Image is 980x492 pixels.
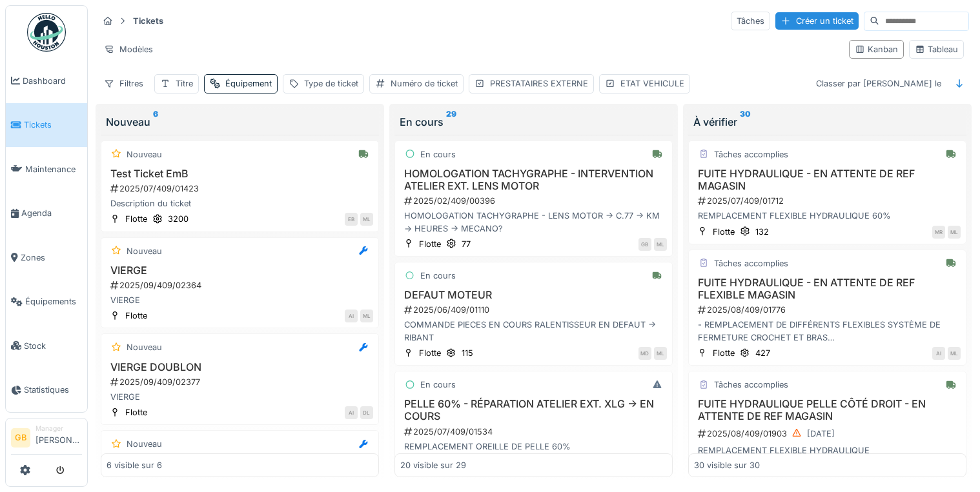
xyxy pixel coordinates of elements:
div: 2025/09/409/02364 [109,279,373,291]
div: 427 [755,347,770,359]
div: Tableau [915,43,958,55]
div: ETAT VEHICULE [620,77,684,90]
div: 2025/07/409/01534 [403,426,667,438]
div: AI [345,406,358,419]
div: AI [345,310,358,322]
div: Nouveau [127,148,162,161]
a: Agenda [6,192,87,236]
h3: PELLE 60% - RÉPARATION ATELIER EXT. XLG -> EN COURS [400,398,667,422]
div: VIERGE [107,294,373,306]
div: 2025/06/409/01110 [403,304,667,316]
h3: DEFAUT MOTEUR [400,289,667,301]
div: ML [360,213,373,226]
div: Créer un ticket [775,12,859,30]
a: Zones [6,235,87,280]
sup: 29 [446,114,456,130]
div: En cours [400,114,668,130]
div: - REMPLACEMENT DE DIFFÉRENTS FLEXIBLES SYSTÈME DE FERMETURE CROCHET ET BRAS - NIVEAU HYDRAULIQUE [694,319,961,343]
div: 2025/08/409/01903 [697,426,961,442]
div: 77 [462,238,471,250]
div: 2025/09/409/02377 [109,376,373,388]
h3: VIERGE DOUBLON [107,361,373,373]
div: Flotte [419,238,441,250]
div: MR [932,226,945,239]
div: MD [638,347,651,360]
div: Nouveau [127,341,162,353]
div: Flotte [125,406,147,418]
div: Filtres [98,74,149,93]
div: 20 visible sur 29 [400,459,466,471]
div: Tâches accomplies [714,257,788,270]
li: [PERSON_NAME] [36,424,82,451]
h3: FUITE HYDRAULIQUE PELLE CÔTÉ DROIT - EN ATTENTE DE REF MAGASIN [694,398,961,422]
h3: Test Ticket EmB [107,168,373,180]
a: Dashboard [6,59,87,103]
strong: Tickets [128,15,168,27]
sup: 30 [740,114,751,130]
div: Tâches accomplies [714,148,788,161]
div: EB [345,213,358,226]
div: AI [932,347,945,360]
div: À vérifier [693,114,961,130]
span: Équipements [25,295,82,308]
div: Flotte [713,226,735,238]
div: Kanban [855,43,898,55]
h3: VIERGE [107,264,373,277]
a: Statistiques [6,368,87,413]
div: VIERGE [107,391,373,403]
div: 2025/07/409/01423 [109,182,373,195]
div: Nouveau [106,114,374,130]
div: En cours [420,148,456,161]
div: ML [948,226,961,239]
div: REMPLACEMENT FLEXIBLE HYDRAULIQUE 60% [694,210,961,222]
div: En cours [420,270,456,282]
div: ML [654,238,667,251]
div: 3200 [168,213,189,225]
h3: HOMOLOGATION TACHYGRAPHE - INTERVENTION ATELIER EXT. LENS MOTOR [400,168,667,192]
h3: FUITE HYDRAULIQUE - EN ATTENTE DE REF FLEXIBLE MAGASIN [694,277,961,301]
div: 2025/08/409/01776 [697,304,961,316]
img: Badge_color-CXgf-gQk.svg [27,13,66,52]
span: Zones [21,251,82,264]
div: COMMANDE PIECES EN COURS RALENTISSEUR EN DEFAUT -> RIBANT [400,319,667,343]
div: GB [638,238,651,251]
span: Statistiques [24,384,82,396]
div: Classer par [PERSON_NAME] le [810,74,947,93]
div: 2025/07/409/01712 [697,195,961,207]
div: 2025/02/409/00396 [403,195,667,207]
a: Équipements [6,280,87,324]
div: Flotte [713,347,735,359]
div: En cours [420,379,456,391]
h3: FUITE HYDRAULIQUE - EN ATTENTE DE REF MAGASIN [694,168,961,192]
div: Tâches accomplies [714,379,788,391]
div: ML [948,347,961,360]
div: Nouveau [127,438,162,450]
div: Tâches [731,12,770,30]
div: Titre [176,77,193,90]
div: Manager [36,424,82,433]
div: Nouveau [127,245,162,257]
a: Stock [6,324,87,368]
a: Tickets [6,103,87,148]
div: REMPLACEMENT OREILLE DE PELLE 60% - DEPOSE CHEZ XLG POUR REPARATION SOUDURE LE [DATE] - [PERSON_N... [400,440,667,465]
div: Équipement [225,77,272,90]
div: Flotte [125,310,147,322]
div: Flotte [419,347,441,359]
span: Tickets [24,119,82,131]
div: REMPLACEMENT FLEXIBLE HYDRAULIQUE -> DEMANDE FABRICATION CHRONOFLEX -> CONTRÔLE NIVEAU HYDRAULIQU... [694,444,961,469]
div: DL [360,406,373,419]
div: Description du ticket [107,197,373,210]
div: Numéro de ticket [391,77,458,90]
div: 132 [755,226,769,238]
a: Maintenance [6,147,87,192]
div: PRESTATAIRES EXTERNE [490,77,588,90]
a: GB Manager[PERSON_NAME] [11,424,82,455]
div: Flotte [125,213,147,225]
div: Type de ticket [304,77,358,90]
sup: 6 [153,114,158,130]
div: HOMOLOGATION TACHYGRAPHE - LENS MOTOR -> C.77 -> KM -> HEURES -> MECANO? [400,210,667,234]
div: 30 visible sur 30 [694,459,760,471]
div: 115 [462,347,473,359]
div: Modèles [98,40,159,59]
div: 6 visible sur 6 [107,459,162,471]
